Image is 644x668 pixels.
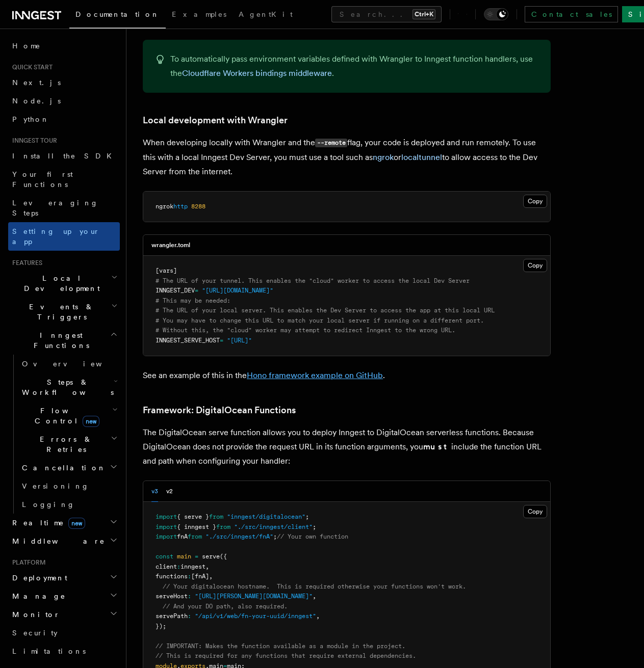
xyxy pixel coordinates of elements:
button: Local Development [8,269,120,298]
span: "[URL][DOMAIN_NAME]" [202,287,273,294]
a: localtunnel [401,152,442,162]
span: : [188,593,191,600]
span: Setting up your app [12,227,100,246]
a: Versioning [18,477,120,495]
a: Home [8,37,120,55]
span: "inngest/digitalocean" [227,513,305,520]
span: Leveraging Steps [12,199,98,217]
span: ({ [220,553,227,560]
a: Leveraging Steps [8,194,120,222]
span: Versioning [22,482,89,490]
span: { serve } [177,513,209,520]
span: from [209,513,223,520]
span: Install the SDK [12,152,118,160]
a: Logging [18,495,120,514]
a: Next.js [8,73,120,92]
button: Realtimenew [8,514,120,532]
button: v3 [151,481,158,502]
button: v2 [166,481,173,502]
span: , [209,573,213,580]
a: Cloudflare Workers bindings middleware [182,68,332,78]
a: Limitations [8,642,120,660]
span: Quick start [8,63,53,71]
button: Errors & Retries [18,430,120,459]
span: Realtime [8,518,85,528]
a: Setting up your app [8,222,120,251]
span: http [173,203,188,210]
span: 8288 [191,203,205,210]
span: Manage [8,591,66,601]
span: Logging [22,500,75,509]
span: ngrok [156,203,173,210]
span: import [156,513,177,520]
a: Install the SDK [8,147,120,165]
span: "./src/inngest/fnA" [205,533,273,540]
span: from [188,533,202,540]
span: : [188,573,191,580]
span: Security [12,629,58,637]
span: import [156,533,177,540]
span: Features [8,259,42,267]
button: Copy [523,195,547,208]
span: serve [202,553,220,560]
h3: wrangler.toml [151,241,190,249]
a: Node.js [8,92,120,110]
span: "[URL][PERSON_NAME][DOMAIN_NAME]" [195,593,313,600]
button: Search...Ctrl+K [331,6,442,22]
button: Manage [8,587,120,605]
span: = [195,287,198,294]
span: # The URL of your local server. This enables the Dev Server to access the app at this local URL [156,307,495,314]
span: Errors & Retries [18,434,111,455]
a: Your first Functions [8,165,120,194]
button: Cancellation [18,459,120,477]
span: inngest [181,563,205,570]
span: : [177,563,181,570]
span: Examples [172,10,226,18]
span: "./src/inngest/client" [234,523,313,530]
p: When developing locally with Wrangler and the flag, your code is deployed and run remotely. To us... [143,136,551,179]
span: # You may have to change this URL to match your local server if running on a different port. [156,317,484,324]
span: servePath [156,612,188,620]
span: Documentation [75,10,160,18]
span: }); [156,623,166,630]
span: INNGEST_SERVE_HOST [156,337,220,344]
a: Examples [166,3,233,28]
span: AgentKit [239,10,293,18]
span: Middleware [8,536,105,546]
button: Deployment [8,569,120,587]
button: Inngest Functions [8,326,120,355]
kbd: Ctrl+K [413,9,435,19]
button: Copy [523,259,547,272]
span: Your first Functions [12,170,73,189]
span: = [220,337,223,344]
span: ; [313,523,316,530]
span: Python [12,115,49,123]
span: Limitations [12,647,86,655]
div: Inngest Functions [8,355,120,514]
span: functions [156,573,188,580]
span: Next.js [12,78,61,87]
button: Monitor [8,605,120,624]
span: Local Development [8,273,111,293]
button: Events & Triggers [8,298,120,326]
a: Framework: DigitalOcean Functions [143,403,296,417]
a: Security [8,624,120,642]
span: main [177,553,191,560]
span: Platform [8,558,46,567]
span: import [156,523,177,530]
span: serveHost [156,593,188,600]
span: Inngest tour [8,137,57,145]
button: Toggle dark mode [484,8,508,20]
span: client [156,563,177,570]
span: , [316,612,320,620]
a: Overview [18,355,120,373]
button: Flow Controlnew [18,402,120,430]
span: Steps & Workflows [18,377,114,397]
button: Middleware [8,532,120,550]
span: // Your digitalocean hostname. This is required otherwise your functions won't work. [163,583,466,590]
span: [vars] [156,267,177,274]
button: Steps & Workflows [18,373,120,402]
span: new [83,416,99,427]
span: Flow Control [18,406,112,426]
span: // And your DO path, also required. [163,603,288,610]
